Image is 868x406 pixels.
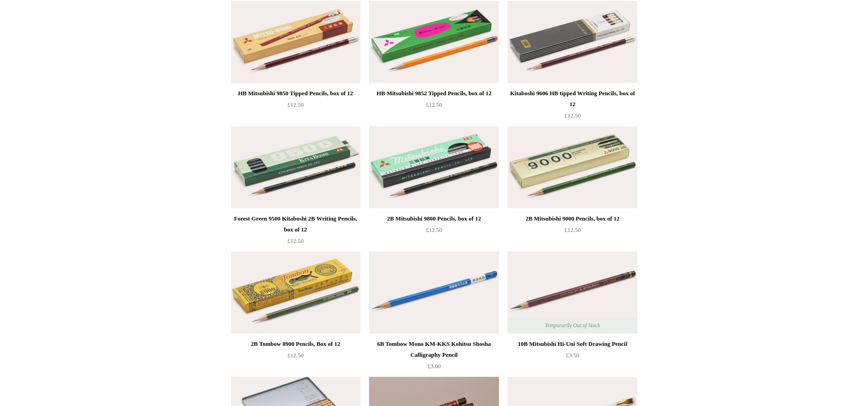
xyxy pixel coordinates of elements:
img: 2B Mitsubishi 9000 Pencils, box of 12 [508,126,637,208]
a: Forest Green 9500 Kitaboshi 2B Writing Pencils, box of 12 £12.50 [231,213,360,251]
div: Kitaboshi 9606 HB tipped Writing Pencils, box of 12 [510,88,635,110]
span: £12.50 [565,112,581,119]
span: £3.00 [427,363,441,370]
a: 2B Mitsubishi 9800 Pencils, box of 12 £12.50 [369,213,498,251]
div: Forest Green 9500 Kitaboshi 2B Writing Pencils, box of 12 [233,213,358,235]
a: 2B Tombow 8900 Pencils, Box of 12 2B Tombow 8900 Pencils, Box of 12 [231,252,360,334]
a: Kitaboshi 9606 HB tipped Writing Pencils, box of 12 Kitaboshi 9606 HB tipped Writing Pencils, box... [508,1,637,83]
a: 2B Mitsubishi 9000 Pencils, box of 12 £12.50 [508,213,637,251]
div: 6B Tombow Mono KM-KKS Kohitsu Shosha Calligraphy Pencil [371,339,496,360]
img: 2B Mitsubishi 9800 Pencils, box of 12 [369,126,498,208]
div: 2B Mitsubishi 9000 Pencils, box of 12 [510,213,635,224]
span: £12.50 [288,237,304,244]
div: HB Mitsubishi 9852 Tipped Pencils, box of 12 [371,88,496,99]
a: 2B Tombow 8900 Pencils, Box of 12 £12.50 [231,339,360,376]
a: Forest Green 9500 Kitaboshi 2B Writing Pencils, box of 12 Forest Green 9500 Kitaboshi 2B Writing ... [231,126,360,208]
a: 2B Mitsubishi 9000 Pencils, box of 12 2B Mitsubishi 9000 Pencils, box of 12 [508,126,637,208]
a: 6B Tombow Mono KM-KKS Kohitsu Shosha Calligraphy Pencil 6B Tombow Mono KM-KKS Kohitsu Shosha Call... [369,252,498,334]
span: £12.50 [288,101,304,108]
div: 2B Tombow 8900 Pencils, Box of 12 [233,339,358,349]
div: HB Mitsubishi 9850 Tipped Pencils, box of 12 [233,88,358,99]
span: £12.50 [565,226,581,233]
img: 6B Tombow Mono KM-KKS Kohitsu Shosha Calligraphy Pencil [369,252,498,334]
div: 10B Mitsubishi Hi-Uni Soft Drawing Pencil [510,339,635,349]
img: HB Mitsubishi 9850 Tipped Pencils, box of 12 [231,1,360,83]
a: Kitaboshi 9606 HB tipped Writing Pencils, box of 12 £12.50 [508,88,637,125]
span: Temporarily Out of Stock [536,317,609,334]
span: £12.50 [426,101,442,108]
a: 10B Mitsubishi Hi-Uni Soft Drawing Pencil 10B Mitsubishi Hi-Uni Soft Drawing Pencil Temporarily O... [508,252,637,334]
a: 10B Mitsubishi Hi-Uni Soft Drawing Pencil £3.50 [508,339,637,376]
span: £12.50 [288,352,304,359]
span: £3.50 [566,352,579,359]
img: 2B Tombow 8900 Pencils, Box of 12 [231,252,360,334]
div: 2B Mitsubishi 9800 Pencils, box of 12 [371,213,496,224]
span: £12.50 [426,226,442,233]
a: HB Mitsubishi 9852 Tipped Pencils, box of 12 HB Mitsubishi 9852 Tipped Pencils, box of 12 [369,1,498,83]
a: 2B Mitsubishi 9800 Pencils, box of 12 2B Mitsubishi 9800 Pencils, box of 12 [369,126,498,208]
img: Kitaboshi 9606 HB tipped Writing Pencils, box of 12 [508,1,637,83]
img: Forest Green 9500 Kitaboshi 2B Writing Pencils, box of 12 [231,126,360,208]
a: HB Mitsubishi 9850 Tipped Pencils, box of 12 £12.50 [231,88,360,125]
a: HB Mitsubishi 9852 Tipped Pencils, box of 12 £12.50 [369,88,498,125]
a: HB Mitsubishi 9850 Tipped Pencils, box of 12 HB Mitsubishi 9850 Tipped Pencils, box of 12 [231,1,360,83]
a: 6B Tombow Mono KM-KKS Kohitsu Shosha Calligraphy Pencil £3.00 [369,339,498,376]
img: HB Mitsubishi 9852 Tipped Pencils, box of 12 [369,1,498,83]
img: 10B Mitsubishi Hi-Uni Soft Drawing Pencil [508,252,637,334]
